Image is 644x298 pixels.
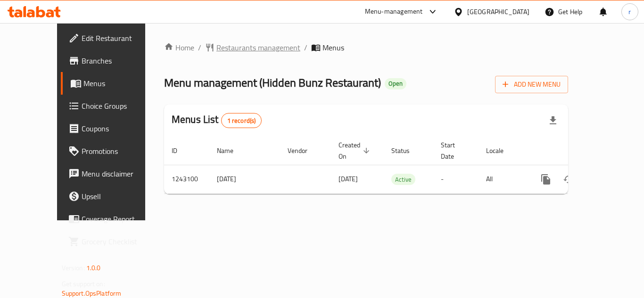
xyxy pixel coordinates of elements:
[198,42,201,53] li: /
[216,42,300,53] span: Restaurants management
[222,116,262,125] span: 1 record(s)
[82,100,157,112] span: Choice Groups
[339,139,372,162] span: Created On
[164,165,209,193] td: 1243100
[82,191,157,202] span: Upsell
[61,72,165,95] a: Menus
[527,137,633,165] th: Actions
[61,27,165,49] a: Edit Restaurant
[61,208,165,230] a: Coverage Report
[164,42,194,53] a: Home
[82,123,157,134] span: Coupons
[288,145,320,156] span: Vendor
[339,173,358,185] span: [DATE]
[164,137,633,194] table: enhanced table
[365,6,423,17] div: Menu-management
[433,165,479,193] td: -
[61,95,165,117] a: Choice Groups
[82,55,157,66] span: Branches
[83,78,157,89] span: Menus
[385,78,406,89] div: Open
[82,236,157,247] span: Grocery Checklist
[164,42,568,53] nav: breadcrumb
[61,140,165,162] a: Promotions
[486,145,516,156] span: Locale
[391,145,422,156] span: Status
[172,113,262,128] h2: Menus List
[61,230,165,253] a: Grocery Checklist
[217,145,246,156] span: Name
[503,79,561,90] span: Add New Menu
[61,162,165,185] a: Menu disclaimer
[205,42,300,53] a: Restaurants management
[82,32,157,44] span: Edit Restaurant
[61,49,165,72] a: Branches
[62,278,105,290] span: Get support on:
[62,262,85,274] span: Version:
[495,76,568,93] button: Add New Menu
[535,168,557,191] button: more
[391,174,415,185] span: Active
[164,72,381,93] span: Menu management ( Hidden Bunz Restaurant )
[557,168,580,191] button: Change Status
[86,262,101,274] span: 1.0.0
[628,7,631,17] span: r
[209,165,280,193] td: [DATE]
[467,7,529,17] div: [GEOGRAPHIC_DATA]
[304,42,307,53] li: /
[441,139,467,162] span: Start Date
[391,174,415,185] div: Active
[479,165,527,193] td: All
[172,145,190,156] span: ID
[82,145,157,157] span: Promotions
[322,42,344,53] span: Menus
[542,109,564,132] div: Export file
[82,213,157,225] span: Coverage Report
[385,80,406,88] span: Open
[82,168,157,179] span: Menu disclaimer
[61,117,165,140] a: Coupons
[61,185,165,208] a: Upsell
